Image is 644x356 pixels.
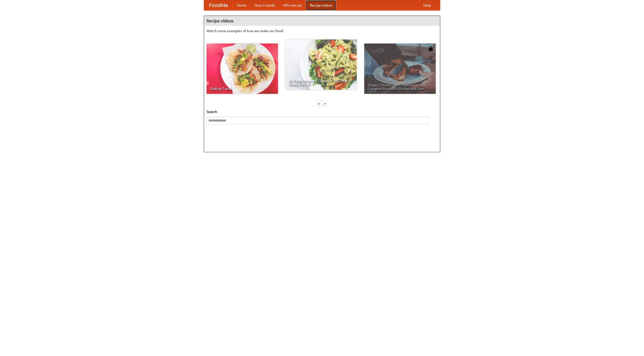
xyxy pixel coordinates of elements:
p: Watch some examples of how we make our food! [207,28,437,33]
span: An Easy, Summery Tomato Pasta That's Ready for Fall [289,79,353,86]
span: Making Tacos [210,87,274,90]
a: Recipe videos [306,0,336,10]
div: » [323,100,327,107]
a: Home [233,0,251,10]
a: Help [419,0,435,10]
a: FoodMe [204,0,233,10]
h4: Recipe videos [204,16,440,26]
a: An Easy, Summery Tomato Pasta That's Ready for Fall [285,39,357,90]
a: Who we are [279,0,306,10]
div: « [317,100,321,107]
img: 483408.png [428,46,433,51]
a: Making Tacos [207,44,278,94]
h5: Search [207,109,437,114]
a: How it works [251,0,279,10]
